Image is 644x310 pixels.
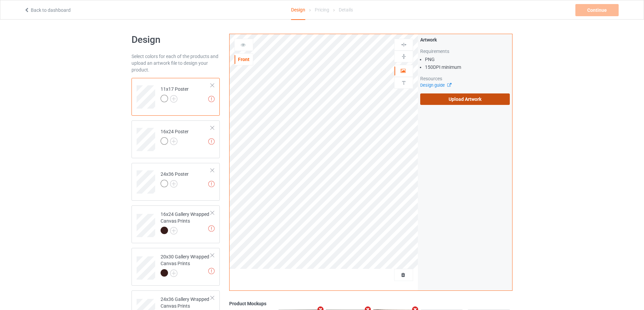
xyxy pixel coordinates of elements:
[208,138,215,145] img: exclamation icon
[420,48,510,55] div: Requirements
[208,268,215,274] img: exclamation icon
[132,78,220,116] div: 11x17 Poster
[401,80,407,86] img: svg%3E%0A
[229,300,512,307] div: Product Mockups
[208,225,215,232] img: exclamation icon
[170,180,177,188] img: svg+xml;base64,PD94bWwgdmVyc2lvbj0iMS4wIiBlbmNvZGluZz0iVVRGLTgiPz4KPHN2ZyB3aWR0aD0iMjJweCIgaGVpZ2...
[420,83,451,88] a: Design guide
[161,171,189,187] div: 24x36 Poster
[132,248,220,286] div: 20x30 Gallery Wrapped Canvas Prints
[315,0,329,19] div: Pricing
[235,56,253,63] div: Front
[170,270,177,277] img: svg+xml;base64,PD94bWwgdmVyc2lvbj0iMS4wIiBlbmNvZGluZz0iVVRGLTgiPz4KPHN2ZyB3aWR0aD0iMjJweCIgaGVpZ2...
[170,138,177,145] img: svg+xml;base64,PD94bWwgdmVyc2lvbj0iMS4wIiBlbmNvZGluZz0iVVRGLTgiPz4KPHN2ZyB3aWR0aD0iMjJweCIgaGVpZ2...
[208,181,215,187] img: exclamation icon
[401,53,407,60] img: svg%3E%0A
[339,0,353,19] div: Details
[161,253,211,276] div: 20x30 Gallery Wrapped Canvas Prints
[291,0,305,20] div: Design
[208,96,215,102] img: exclamation icon
[132,205,220,243] div: 16x24 Gallery Wrapped Canvas Prints
[132,120,220,158] div: 16x24 Poster
[401,41,407,48] img: svg%3E%0A
[425,56,510,63] li: PNG
[24,7,71,13] a: Back to dashboard
[420,93,510,105] label: Upload Artwork
[161,128,189,144] div: 16x24 Poster
[161,86,189,102] div: 11x17 Poster
[132,163,220,201] div: 24x36 Poster
[420,75,510,82] div: Resources
[420,36,510,43] div: Artwork
[170,95,177,103] img: svg+xml;base64,PD94bWwgdmVyc2lvbj0iMS4wIiBlbmNvZGluZz0iVVRGLTgiPz4KPHN2ZyB3aWR0aD0iMjJweCIgaGVpZ2...
[132,34,220,46] h1: Design
[161,211,211,234] div: 16x24 Gallery Wrapped Canvas Prints
[132,53,220,73] div: Select colors for each of the products and upload an artwork file to design your product.
[170,227,177,234] img: svg+xml;base64,PD94bWwgdmVyc2lvbj0iMS4wIiBlbmNvZGluZz0iVVRGLTgiPz4KPHN2ZyB3aWR0aD0iMjJweCIgaGVpZ2...
[425,64,510,71] li: 150 DPI minimum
